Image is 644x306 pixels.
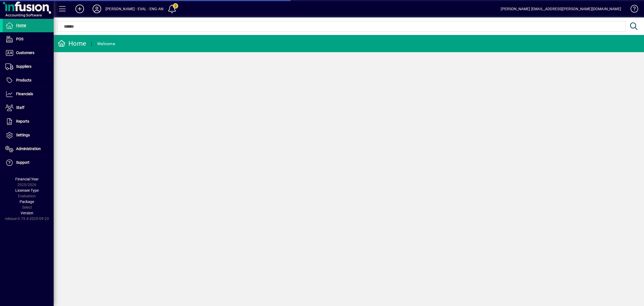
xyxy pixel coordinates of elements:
a: Financials [3,87,54,101]
a: Products [3,74,54,87]
span: Home [16,23,26,27]
span: Staff [16,105,24,110]
button: Add [71,4,88,14]
span: Licensee Type [15,188,39,193]
button: Profile [88,4,105,14]
span: Suppliers [16,64,31,69]
a: Support [3,156,54,169]
span: Customers [16,51,34,55]
span: Reports [16,119,29,123]
span: Support [16,160,30,165]
a: Reports [3,115,54,128]
span: Package [20,200,34,204]
span: Financials [16,92,33,96]
div: [PERSON_NAME] [EMAIL_ADDRESS][PERSON_NAME][DOMAIN_NAME] [501,5,621,13]
div: [PERSON_NAME] - EVAL - ENG-AN [105,5,163,13]
a: Administration [3,142,54,156]
span: Financial Year [15,177,39,181]
span: Version [21,211,33,215]
a: Suppliers [3,60,54,73]
a: POS [3,33,54,46]
span: Settings [16,133,30,137]
a: Customers [3,46,54,60]
a: Staff [3,101,54,115]
div: Welcome [97,40,115,48]
span: POS [16,37,23,41]
a: Knowledge Base [627,1,637,19]
a: Settings [3,129,54,142]
div: Home [58,39,86,48]
span: Administration [16,147,41,151]
span: Products [16,78,31,82]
